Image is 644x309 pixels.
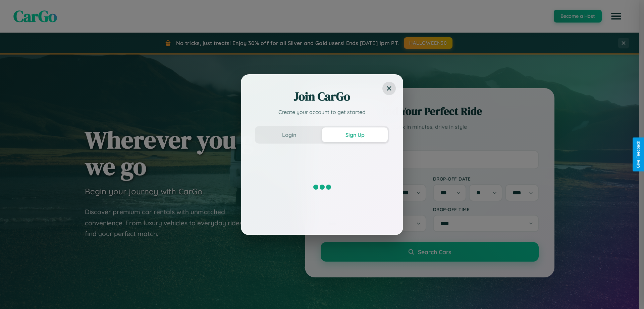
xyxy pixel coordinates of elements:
p: Create your account to get started [255,108,389,116]
div: Give Feedback [636,141,641,168]
iframe: Intercom live chat [7,286,23,302]
button: Login [256,127,322,142]
button: Sign Up [322,127,388,142]
h2: Join CarGo [255,88,389,105]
